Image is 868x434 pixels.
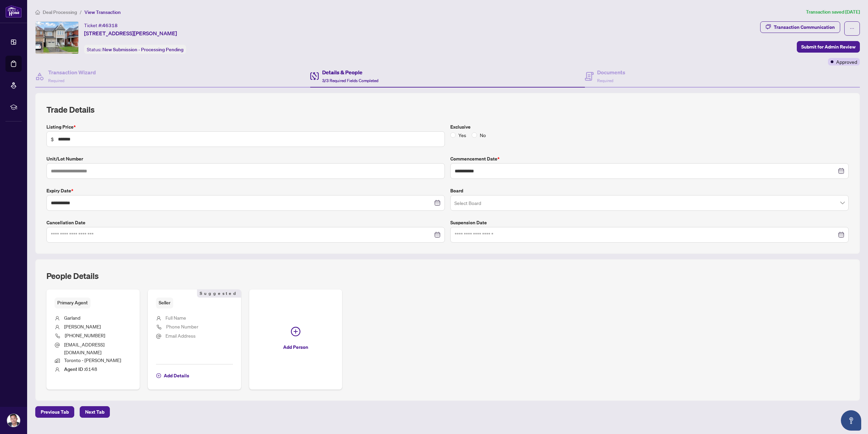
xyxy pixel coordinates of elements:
span: 6148 [64,366,97,372]
button: Submit for Admin Review [797,41,860,53]
label: Listing Price [46,123,445,131]
img: logo [5,5,22,18]
span: home [35,10,40,15]
button: Next Tab [80,406,110,418]
span: Primary Agent [55,298,91,308]
label: Unit/Lot Number [46,155,445,163]
button: Add Person [249,289,342,390]
span: Toronto - [PERSON_NAME] [64,357,121,363]
span: plus-circle [156,373,161,378]
span: Approved [836,58,857,65]
span: Yes [456,131,469,139]
div: Status: [84,45,186,54]
h4: Transaction Wizard [48,68,96,76]
span: $ [51,135,54,143]
button: Open asap [841,410,861,431]
span: ellipsis [850,26,854,31]
span: View Transaction [84,9,121,15]
button: Previous Tab [35,406,74,418]
b: Agent ID : [64,366,85,372]
span: Add Person [283,342,308,353]
button: Add Details [156,370,190,381]
div: Transaction Communication [774,22,835,33]
h4: Details & People [322,68,378,76]
span: Full Name [165,315,186,321]
span: Suggested [197,289,241,298]
label: Exclusive [450,123,849,131]
h2: Trade Details [46,104,849,115]
label: Board [450,187,849,194]
span: [PERSON_NAME] [64,323,101,329]
span: [STREET_ADDRESS][PERSON_NAME] [84,29,177,37]
span: Garland [64,315,80,321]
div: Ticket #: [84,21,118,29]
span: No [477,131,489,139]
img: Profile Icon [7,414,20,427]
h4: Documents [597,68,625,76]
img: IMG-N12313810_1.jpg [36,22,78,54]
span: [PHONE_NUMBER] [65,332,105,338]
span: plus-circle [291,327,300,336]
span: Deal Processing [43,9,77,15]
span: Required [48,78,64,83]
span: Required [597,78,613,83]
span: New Submission - Processing Pending [102,46,183,53]
h2: People Details [46,270,99,281]
span: Add Details [164,370,189,381]
span: Email Address [165,333,196,339]
span: [EMAIL_ADDRESS][DOMAIN_NAME] [64,341,104,355]
button: Transaction Communication [760,21,840,33]
label: Cancellation Date [46,219,445,226]
span: 3/3 Required Fields Completed [322,78,378,83]
label: Commencement Date [450,155,849,163]
label: Suspension Date [450,219,849,226]
span: Seller [156,298,173,308]
span: Submit for Admin Review [801,41,855,52]
li: / [80,8,82,16]
span: 46318 [102,22,118,29]
span: Previous Tab [41,407,69,417]
span: Next Tab [85,407,104,417]
label: Expiry Date [46,187,445,194]
span: Phone Number [166,323,198,329]
article: Transaction saved [DATE] [806,8,860,16]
